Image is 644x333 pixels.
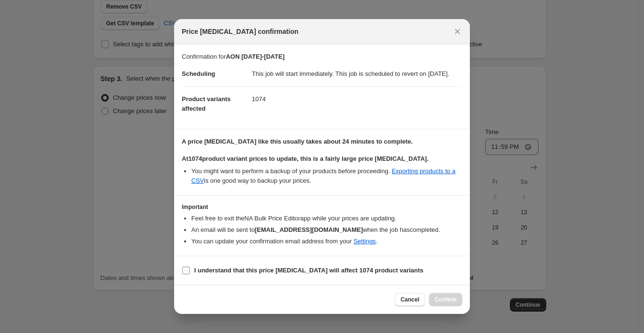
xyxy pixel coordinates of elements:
[182,155,428,162] b: At 1074 product variant prices to update, this is a fairly large price [MEDICAL_DATA].
[226,53,284,60] b: AON [DATE]-[DATE]
[401,296,419,303] span: Cancel
[255,226,363,233] b: [EMAIL_ADDRESS][DOMAIN_NAME]
[182,203,462,211] h3: Important
[191,237,462,246] li: You can update your confirmation email address from your .
[194,267,424,274] b: I understand that this price [MEDICAL_DATA] will affect 1074 product variants
[182,52,462,62] p: Confirmation for
[191,214,462,223] li: Feel free to exit the NA Bulk Price Editor app while your prices are updating.
[182,70,215,77] span: Scheduling
[191,225,462,235] li: An email will be sent to when the job has completed .
[182,95,231,112] span: Product variants affected
[395,293,425,306] button: Cancel
[451,25,464,38] button: Close
[353,238,376,245] a: Settings
[191,167,456,184] a: Exporting products to a CSV
[252,62,462,86] dd: This job will start immediately. This job is scheduled to revert on [DATE].
[252,86,462,112] dd: 1074
[191,166,462,186] li: You might want to perform a backup of your products before proceeding. is one good way to backup ...
[182,27,299,36] span: Price [MEDICAL_DATA] confirmation
[182,138,413,145] b: A price [MEDICAL_DATA] like this usually takes about 24 minutes to complete.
